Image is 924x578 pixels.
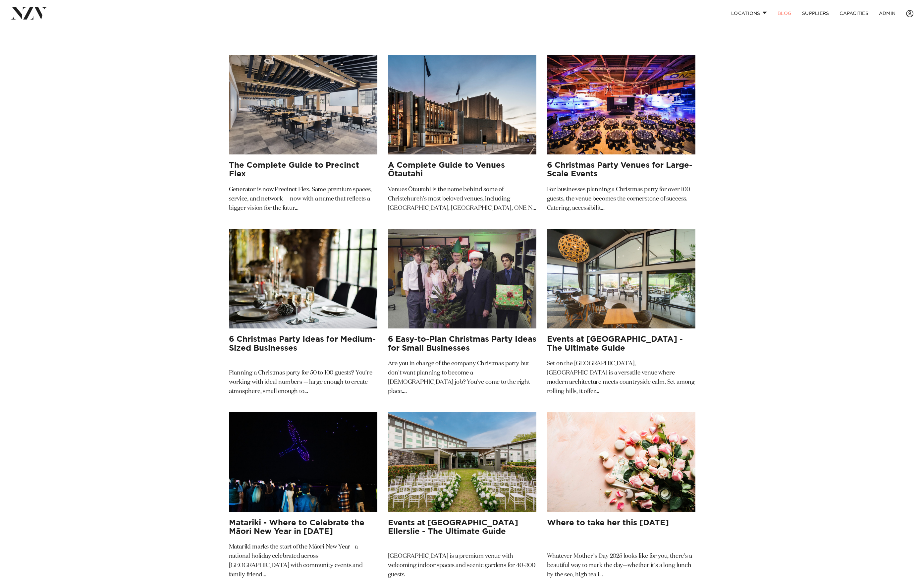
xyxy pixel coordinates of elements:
h3: 6 Christmas Party Ideas for Medium-Sized Businesses [229,335,377,353]
img: nzv-logo.png [11,7,47,19]
a: SUPPLIERS [797,6,834,21]
a: Capacities [834,6,874,21]
a: A Complete Guide to Venues Ōtautahi A Complete Guide to Venues Ōtautahi Venues Ōtautahi is the na... [388,55,536,221]
img: Matariki - Where to Celebrate the Māori New Year in 2025 [229,412,377,512]
h3: 6 Easy-to-Plan Christmas Party Ideas for Small Businesses [388,335,536,353]
img: 6 Easy-to-Plan Christmas Party Ideas for Small Businesses [388,229,536,328]
h3: Where to take her this [DATE] [547,519,695,527]
p: For businesses planning a Christmas party for over 100 guests, the venue becomes the cornerstone ... [547,185,695,213]
h3: Events at [GEOGRAPHIC_DATA] - The Ultimate Guide [547,335,695,353]
img: 6 Christmas Party Ideas for Medium-Sized Businesses [229,229,377,328]
p: Generator is now Precinct Flex. Same premium spaces, service, and network — now with a name that ... [229,185,377,213]
p: Set on the [GEOGRAPHIC_DATA], [GEOGRAPHIC_DATA] is a versatile venue where modern architecture me... [547,359,695,396]
a: BLOG [772,6,797,21]
a: 6 Christmas Party Venues for Large-Scale Events 6 Christmas Party Venues for Large-Scale Events F... [547,55,695,221]
img: The Complete Guide to Precinct Flex [229,55,377,154]
a: 6 Christmas Party Ideas for Medium-Sized Businesses 6 Christmas Party Ideas for Medium-Sized Busi... [229,229,377,404]
h3: 6 Christmas Party Venues for Large-Scale Events [547,161,695,179]
p: Venues Ōtautahi is the name behind some of Christchurch's most beloved venues, including [GEOGRAP... [388,185,536,213]
p: Are you in charge of the company Christmas party but don't want planning to become a [DEMOGRAPHIC... [388,359,536,396]
h3: Matariki - Where to Celebrate the Māori New Year in [DATE] [229,519,377,536]
h3: The Complete Guide to Precinct Flex [229,161,377,179]
a: ADMIN [874,6,901,21]
a: The Complete Guide to Precinct Flex The Complete Guide to Precinct Flex Generator is now Precinct... [229,55,377,221]
a: Locations [726,6,772,21]
img: A Complete Guide to Venues Ōtautahi [388,55,536,154]
a: Events at Wainui Golf Club - The Ultimate Guide Events at [GEOGRAPHIC_DATA] - The Ultimate Guide ... [547,229,695,404]
h3: A Complete Guide to Venues Ōtautahi [388,161,536,179]
p: Planning a Christmas party for 50 to 100 guests? You’re working with ideal numbers — large enough... [229,369,377,396]
a: 6 Easy-to-Plan Christmas Party Ideas for Small Businesses 6 Easy-to-Plan Christmas Party Ideas fo... [388,229,536,404]
img: Where to take her this Mother's Day [547,412,695,512]
img: 6 Christmas Party Venues for Large-Scale Events [547,55,695,154]
h3: Events at [GEOGRAPHIC_DATA] Ellerslie - The Ultimate Guide [388,519,536,536]
img: Events at Novotel Auckland Ellerslie - The Ultimate Guide [388,412,536,512]
img: Events at Wainui Golf Club - The Ultimate Guide [547,229,695,328]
